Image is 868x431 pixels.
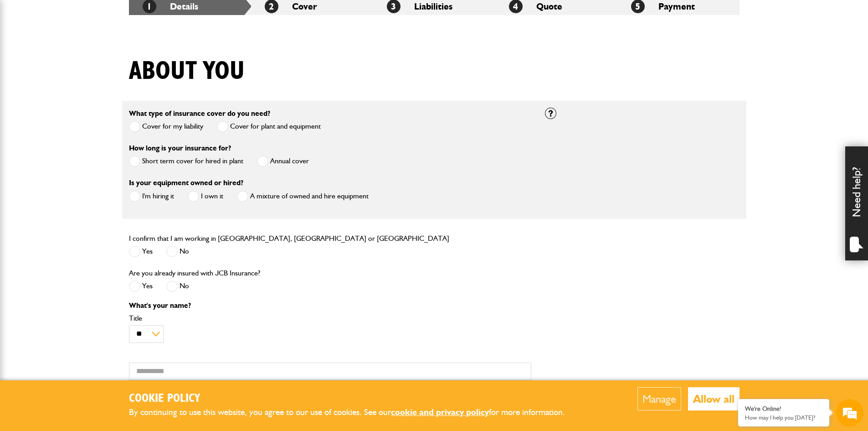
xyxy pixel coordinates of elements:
[129,405,580,420] p: By continuing to use this website, you agree to our use of cookies. See our for more information.
[166,246,189,257] label: No
[129,179,243,187] label: Is your equipment owned or hired?
[188,191,223,202] label: I own it
[129,302,531,309] p: What's your name?
[637,387,681,410] button: Manage
[129,235,449,242] label: I confirm that I am working in [GEOGRAPHIC_DATA], [GEOGRAPHIC_DATA] or [GEOGRAPHIC_DATA]
[129,392,580,406] h2: Cookie Policy
[166,280,189,292] label: No
[129,246,153,257] label: Yes
[129,270,260,277] label: Are you already insured with JCB Insurance?
[129,156,243,167] label: Short term cover for hired in plant
[745,414,822,421] p: How may I help you today?
[257,156,309,167] label: Annual cover
[129,110,270,117] label: What type of insurance cover do you need?
[129,145,231,152] label: How long is your insurance for?
[129,315,531,322] label: Title
[129,191,174,202] label: I'm hiring it
[845,146,868,260] div: Need help?
[688,387,740,410] button: Allow all
[129,56,245,87] h1: About you
[237,191,369,202] label: A mixture of owned and hire equipment
[129,121,203,132] label: Cover for my liability
[129,280,153,292] label: Yes
[391,407,489,417] a: cookie and privacy policy
[217,121,321,132] label: Cover for plant and equipment
[745,405,822,413] div: We're Online!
